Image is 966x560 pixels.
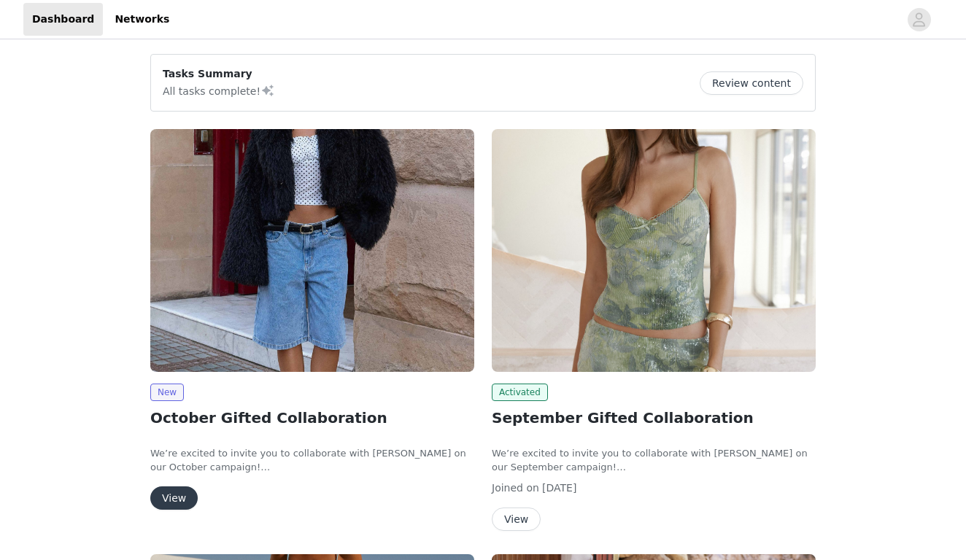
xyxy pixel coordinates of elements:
[150,384,184,401] span: New
[492,446,816,475] p: We’re excited to invite you to collaborate with [PERSON_NAME] on our September campaign!
[23,3,103,36] a: Dashboard
[150,446,474,475] p: We’re excited to invite you to collaborate with [PERSON_NAME] on our October campaign!
[150,407,474,429] h2: October Gifted Collaboration
[492,407,816,429] h2: September Gifted Collaboration
[492,507,541,531] button: View
[150,493,198,504] a: View
[700,71,803,95] button: Review content
[106,3,178,36] a: Networks
[492,129,816,372] img: Peppermayo USA
[492,384,548,401] span: Activated
[492,482,539,494] span: Joined on
[150,129,474,372] img: Peppermayo USA
[492,514,541,525] a: View
[542,482,576,494] span: [DATE]
[912,8,926,31] div: avatar
[163,82,275,99] p: All tasks complete!
[163,66,275,82] p: Tasks Summary
[150,486,198,510] button: View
